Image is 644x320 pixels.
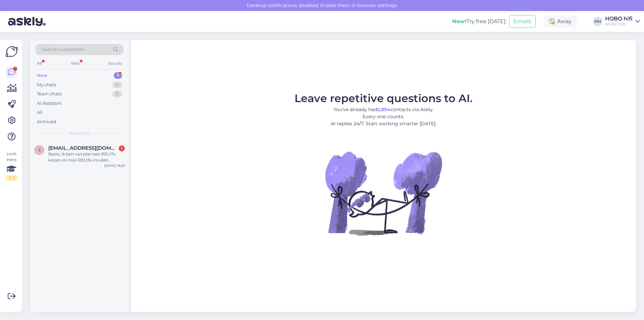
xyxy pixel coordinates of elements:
[452,18,467,25] b: New!
[593,17,602,26] div: HH
[112,82,122,88] div: 0
[605,16,633,21] div: HOBO hifi
[37,82,56,88] div: My chats
[37,119,56,125] div: Archived
[5,175,17,181] div: 2 / 3
[36,59,43,68] div: All
[48,151,125,163] div: Beste, ik ben van plan een RELt7x kopen en mijn RELt5x inruilen (gekocht bij [DOMAIN_NAME] op26/1...
[107,59,123,68] div: Socials
[323,133,444,254] img: No Chat active
[605,21,633,27] div: HOBO hifi
[37,91,62,97] div: Team chats
[509,15,536,28] button: Emails
[5,45,18,58] img: Askly Logo
[37,100,62,107] div: AI Assistant
[294,106,473,127] p: You’ve already had contacts via Askly. Every one counts. AI replies 24/7. Start working smarter [...
[377,106,390,112] b: 2,894
[69,59,81,68] div: Web
[48,145,118,151] span: sinisahinic@casema.nl
[38,147,41,152] span: s
[5,151,17,181] div: Look Here
[37,109,43,116] div: All
[544,15,577,28] div: Away
[42,46,84,53] span: Search customers
[114,72,122,79] div: 1
[37,72,47,79] div: New
[112,91,122,97] div: 0
[452,17,506,26] div: Try free [DATE]:
[605,16,640,27] a: HOBO hifiHOBO hifi
[294,92,473,105] span: Leave repetitive questions to AI.
[69,130,90,136] span: New chats
[119,145,125,151] div: 1
[104,163,125,168] div: [DATE] 19:29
